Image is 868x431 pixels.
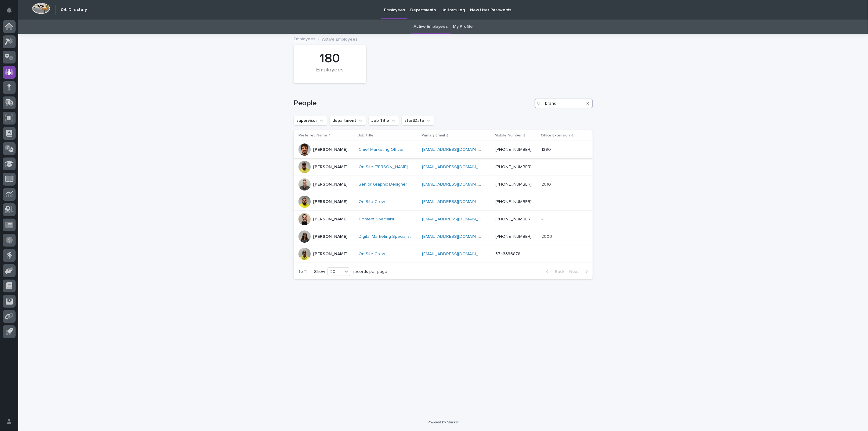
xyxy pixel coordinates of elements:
span: Back [551,270,564,274]
a: On-Site [PERSON_NAME] [359,165,408,170]
tr: [PERSON_NAME]On-Site [PERSON_NAME] [EMAIL_ADDRESS][DOMAIN_NAME] [PHONE_NUMBER]-- [294,158,593,176]
p: - [541,198,544,205]
p: Office Extension [541,132,570,139]
tr: [PERSON_NAME]Senior Graphic Designer [EMAIL_ADDRESS][DOMAIN_NAME] [PHONE_NUMBER]20102010 [294,176,593,193]
a: My Profile [453,20,473,34]
p: Mobile Number [495,132,522,139]
span: Next [569,270,583,274]
a: [EMAIL_ADDRESS][DOMAIN_NAME] [422,252,491,256]
p: Show [314,269,325,274]
p: 1 of 1 [294,264,312,279]
p: records per page [353,269,387,274]
button: supervisor [294,116,327,125]
p: 2000 [541,233,553,239]
a: Chief Marketing Officer [359,147,404,152]
p: Primary Email [421,132,445,139]
a: [PHONE_NUMBER] [496,234,532,239]
img: Workspace Logo [32,3,50,14]
div: 20 [328,269,342,275]
a: Employees [294,35,315,42]
a: [PHONE_NUMBER] [496,182,532,187]
p: - [541,215,544,222]
h2: 04. Directory [61,7,87,13]
a: On-Site Crew [359,199,385,205]
p: - [541,250,544,257]
p: Active Employees [322,35,357,42]
p: 1290 [541,146,552,152]
a: [PHONE_NUMBER] [496,165,532,169]
button: Next [567,269,593,274]
button: Job Title [369,116,399,125]
p: [PERSON_NAME] [313,199,347,205]
div: Notifications [8,7,16,17]
p: [PERSON_NAME] [313,182,347,187]
p: Preferred Name [298,132,327,139]
tr: [PERSON_NAME]On-Site Crew [EMAIL_ADDRESS][DOMAIN_NAME] 5743336878-- [294,245,593,263]
a: [EMAIL_ADDRESS][DOMAIN_NAME] [422,165,491,169]
a: On-Site Crew [359,252,385,257]
p: 2010 [541,181,552,187]
div: 180 [304,51,356,66]
p: Job Title [358,132,374,139]
button: department [330,116,366,125]
a: [EMAIL_ADDRESS][DOMAIN_NAME] [422,147,491,152]
a: 5743336878 [496,252,521,256]
a: [EMAIL_ADDRESS][DOMAIN_NAME] [422,200,491,204]
a: Digital Marketing Specialist [359,234,411,239]
input: Search [535,99,593,108]
tr: [PERSON_NAME]Content Specialist [EMAIL_ADDRESS][DOMAIN_NAME] [PHONE_NUMBER]-- [294,211,593,228]
a: [PHONE_NUMBER] [496,147,532,152]
a: [PHONE_NUMBER] [496,217,532,221]
p: [PERSON_NAME] [313,165,347,170]
button: Notifications [3,4,16,16]
a: Content Specialist [359,217,394,222]
p: [PERSON_NAME] [313,252,347,257]
tr: [PERSON_NAME]Digital Marketing Specialist [EMAIL_ADDRESS][DOMAIN_NAME] [PHONE_NUMBER]20002000 [294,228,593,245]
a: [EMAIL_ADDRESS][DOMAIN_NAME] [422,234,491,239]
a: [EMAIL_ADDRESS][DOMAIN_NAME] [422,217,491,221]
tr: [PERSON_NAME]On-Site Crew [EMAIL_ADDRESS][DOMAIN_NAME] [PHONE_NUMBER]-- [294,193,593,211]
a: [PHONE_NUMBER] [496,200,532,204]
tr: [PERSON_NAME]Chief Marketing Officer [EMAIL_ADDRESS][DOMAIN_NAME] [PHONE_NUMBER]12901290 [294,141,593,158]
p: [PERSON_NAME] [313,217,347,222]
h1: People [294,99,532,108]
a: [EMAIL_ADDRESS][DOMAIN_NAME] [422,182,491,187]
a: Powered By Stacker [428,420,458,424]
a: Active Employees [414,20,448,34]
p: [PERSON_NAME] [313,234,347,239]
p: [PERSON_NAME] [313,147,347,152]
div: Employees [304,67,356,80]
p: - [541,163,544,170]
a: Senior Graphic Designer [359,182,407,187]
button: Back [541,269,567,274]
button: startDate [402,116,434,125]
